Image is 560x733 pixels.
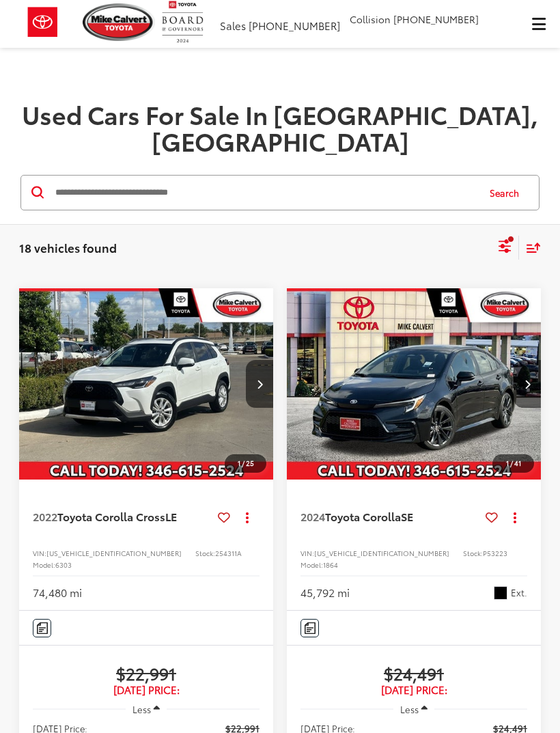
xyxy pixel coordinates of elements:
[496,234,514,262] button: Select filters
[220,18,246,33] span: Sales
[483,548,507,558] span: P53223
[246,458,254,468] span: 25
[18,288,275,480] img: 2022 Toyota Corolla Cross LE
[463,548,483,558] span: Stock:
[286,288,542,480] img: 2024 Toyota Corolla SE
[300,663,527,683] span: $24,491
[33,548,46,558] span: VIN:
[300,508,325,524] span: 2024
[236,505,260,529] button: Actions
[506,458,509,468] span: 1
[33,559,55,570] span: Model:
[132,703,151,715] span: Less
[494,586,507,600] span: Midnight Black
[300,509,480,524] a: 2024Toyota CorollaSE
[83,3,155,41] img: Mike Calvert Toyota
[300,619,319,637] button: Comments
[54,176,477,209] input: Search by Make, Model, or Keyword
[300,683,527,697] span: [DATE] Price:
[165,508,177,524] span: LE
[350,12,391,26] span: Collision
[286,288,542,480] div: 2024 Toyota Corolla SE 0
[503,505,527,529] button: Actions
[393,12,479,26] span: [PHONE_NUMBER]
[300,548,314,558] span: VIN:
[314,548,449,558] span: [US_VEHICLE_IDENTIFICATION_NUMBER]
[249,18,340,33] span: [PHONE_NUMBER]
[18,288,275,480] a: 2022 Toyota Corolla Cross LE2022 Toyota Corolla Cross LE2022 Toyota Corolla Cross LE2022 Toyota C...
[33,663,260,683] span: $22,991
[240,458,246,468] span: /
[509,458,514,468] span: /
[514,458,521,468] span: 41
[514,360,541,408] button: Next image
[514,512,516,523] span: dropdown dots
[325,508,401,524] span: Toyota Corolla
[246,360,273,408] button: Next image
[393,697,434,721] button: Less
[57,508,165,524] span: Toyota Corolla Cross
[33,508,57,524] span: 2022
[215,548,242,558] span: 254311A
[323,559,338,570] span: 1864
[126,697,167,721] button: Less
[33,683,260,697] span: [DATE] Price:
[519,236,541,260] button: Select sort value
[286,288,542,480] a: 2024 Toyota Corolla SE2024 Toyota Corolla SE2024 Toyota Corolla SE2024 Toyota Corolla SE
[400,703,419,715] span: Less
[477,176,539,210] button: Search
[18,288,275,480] div: 2022 Toyota Corolla Cross LE 0
[246,512,249,523] span: dropdown dots
[33,509,212,524] a: 2022Toyota Corolla CrossLE
[401,508,413,524] span: SE
[55,559,72,570] span: 6303
[511,586,527,599] span: Ext.
[33,585,82,600] div: 74,480 mi
[19,239,117,255] span: 18 vehicles found
[46,548,182,558] span: [US_VEHICLE_IDENTIFICATION_NUMBER]
[300,585,350,600] div: 45,792 mi
[33,619,51,637] button: Comments
[300,559,323,570] span: Model:
[37,622,48,634] img: Comments
[305,622,316,634] img: Comments
[238,458,240,468] span: 1
[195,548,215,558] span: Stock:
